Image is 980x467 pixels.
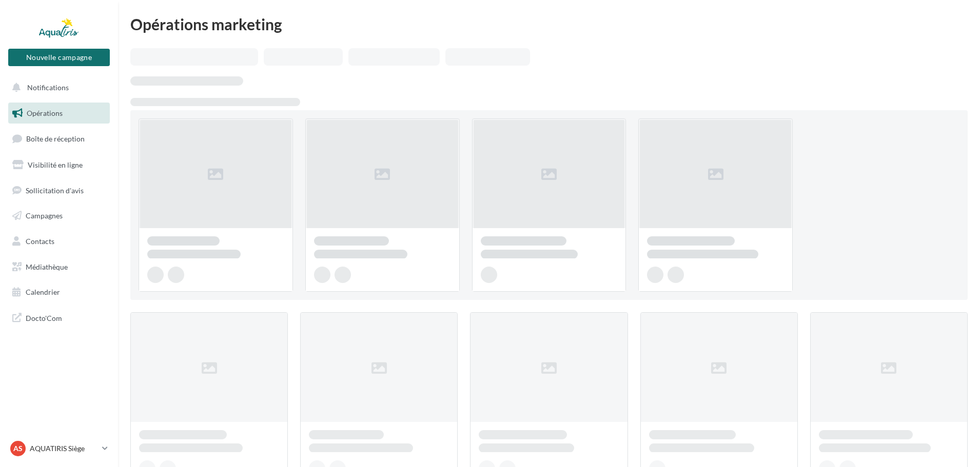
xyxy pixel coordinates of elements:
[26,211,63,220] span: Campagnes
[27,109,63,117] span: Opérations
[6,307,112,329] a: Docto'Com
[6,128,112,150] a: Boîte de réception
[6,154,112,176] a: Visibilité en ligne
[6,205,112,227] a: Campagnes
[30,443,98,454] p: AQUATIRIS Siège
[28,160,83,169] span: Visibilité en ligne
[26,262,68,271] span: Médiathèque
[6,180,112,201] a: Sollicitation d'avis
[130,16,968,32] div: Opérations marketing
[8,439,110,458] a: AS AQUATIRIS Siège
[26,311,62,324] span: Docto'Com
[26,237,54,246] span: Contacts
[26,186,84,194] span: Sollicitation d'avis
[8,49,110,66] button: Nouvelle campagne
[6,103,112,124] a: Opérations
[26,134,85,143] span: Boîte de réception
[13,443,23,454] span: AS
[6,256,112,278] a: Médiathèque
[27,83,69,92] span: Notifications
[6,281,112,303] a: Calendrier
[6,231,112,252] a: Contacts
[6,77,108,98] button: Notifications
[26,288,60,296] span: Calendrier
